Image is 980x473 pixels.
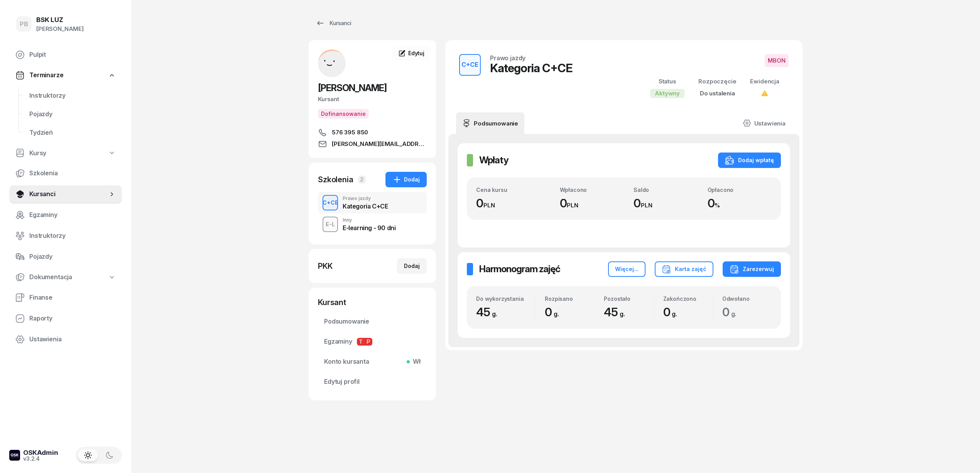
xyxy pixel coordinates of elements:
div: Dodaj [392,175,420,184]
small: g. [492,310,497,318]
div: Odwołano [722,295,772,302]
div: Karta zajęć [662,264,706,274]
a: Podsumowanie [318,312,427,331]
span: Finanse [29,293,116,303]
button: Dofinansowanie [318,109,369,119]
a: EgzaminyTP [318,332,427,351]
a: Edytuj profil [318,373,427,391]
span: Wł [410,357,421,367]
div: Rozpisano [545,295,594,302]
div: Pozostało [604,295,653,302]
button: Więcej... [608,261,645,277]
div: 0 [476,196,550,210]
span: Terminarze [29,70,63,80]
a: Tydzień [23,124,122,142]
small: % [715,202,720,209]
div: Opłacono [708,186,772,193]
button: Zarezerwuj [723,261,781,277]
span: 45 [604,305,629,319]
div: [PERSON_NAME] [36,24,84,34]
small: g. [620,310,625,318]
button: C+CE [323,195,338,210]
span: Egzaminy [29,210,116,220]
div: Prawo jazdy [343,196,388,201]
a: Egzaminy [9,206,122,224]
a: Ustawienia [9,330,122,349]
div: Rozpoczęcie [698,76,736,86]
a: Pojazdy [23,105,122,124]
a: Kursanci [9,185,122,203]
div: Cena kursu [476,186,550,193]
span: Egzaminy [324,337,421,347]
a: Dokumentacja [9,268,122,286]
span: 0 [545,305,563,319]
span: [PERSON_NAME][EMAIL_ADDRESS][DOMAIN_NAME] [332,139,427,149]
a: Ustawienia [737,112,792,134]
button: Dodaj wpłatę [718,153,781,168]
small: g. [731,310,737,318]
span: Konto kursanta [324,357,421,367]
button: Karta zajęć [655,261,713,277]
small: PLN [641,202,652,209]
a: Kursy [9,144,122,162]
span: 0 [722,305,740,319]
a: Finanse [9,288,122,307]
a: Szkolenia [9,164,122,183]
span: Kursy [29,148,46,158]
a: 576 395 850 [318,128,427,137]
a: Edytuj [393,46,430,60]
span: 576 395 850 [332,128,368,137]
a: [PERSON_NAME][EMAIL_ADDRESS][DOMAIN_NAME] [318,139,427,149]
div: BSK LUZ [36,17,84,23]
div: Status [650,76,684,86]
span: 45 [476,305,501,319]
small: g. [672,310,677,318]
div: Szkolenia [318,174,353,185]
small: g. [554,310,559,318]
div: Kursanci [316,19,351,28]
div: Kursant [318,297,427,308]
a: Pulpit [9,46,122,64]
div: Kategoria C+CE [490,61,573,75]
div: Więcej... [615,264,639,274]
div: Inny [343,218,395,222]
a: Podsumowanie [456,112,524,134]
span: Szkolenia [29,168,116,178]
h2: Wpłaty [479,154,509,166]
a: Raporty [9,309,122,328]
div: E-learning - 90 dni [343,225,395,231]
span: Do ustalenia [700,90,735,97]
div: Dodaj [404,261,420,271]
button: MBON [765,54,789,67]
span: Edytuj profil [324,377,421,387]
a: Konto kursantaWł [318,353,427,371]
div: v3.2.4 [23,456,58,461]
div: Ewidencja [750,76,779,86]
span: T [357,338,365,346]
div: Prawo jazdy [490,55,525,61]
span: Pulpit [29,50,116,60]
span: Tydzień [29,128,116,138]
h2: Harmonogram zajęć [479,263,560,275]
button: E-L [323,217,338,232]
span: Instruktorzy [29,91,116,101]
small: PLN [483,202,495,209]
div: Kategoria C+CE [343,203,388,209]
img: logo-xs-dark@2x.png [9,450,20,461]
div: OSKAdmin [23,449,58,456]
span: Dokumentacja [29,272,72,282]
a: Instruktorzy [23,86,122,105]
div: 0 [634,196,698,210]
span: Raporty [29,314,116,324]
span: Instruktorzy [29,231,116,241]
div: C+CE [319,198,341,207]
div: Do wykorzystania [476,295,535,302]
div: Kursant [318,94,427,104]
span: Kursanci [29,189,108,199]
span: [PERSON_NAME] [318,82,387,93]
div: Wpłacono [560,186,624,193]
div: 0 [708,196,772,210]
div: Aktywny [650,89,684,98]
div: Zarezerwuj [730,264,774,274]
